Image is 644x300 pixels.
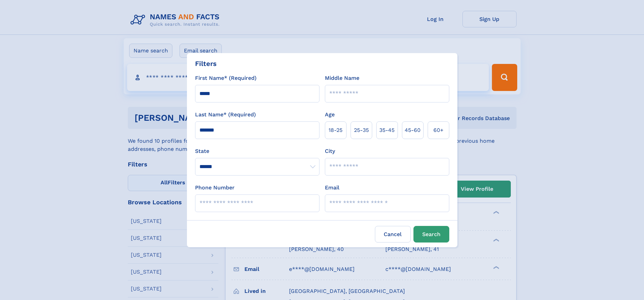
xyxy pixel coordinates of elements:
[405,126,421,134] span: 45‑60
[379,126,395,134] span: 35‑45
[413,226,449,243] button: Search
[325,111,335,119] label: Age
[195,147,319,155] label: State
[433,126,444,134] span: 60+
[354,126,369,134] span: 25‑35
[325,74,359,82] label: Middle Name
[329,126,342,134] span: 18‑25
[375,226,411,243] label: Cancel
[195,184,235,192] label: Phone Number
[195,111,256,119] label: Last Name* (Required)
[325,147,335,155] label: City
[195,59,217,69] div: Filters
[195,74,257,82] label: First Name* (Required)
[325,184,339,192] label: Email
